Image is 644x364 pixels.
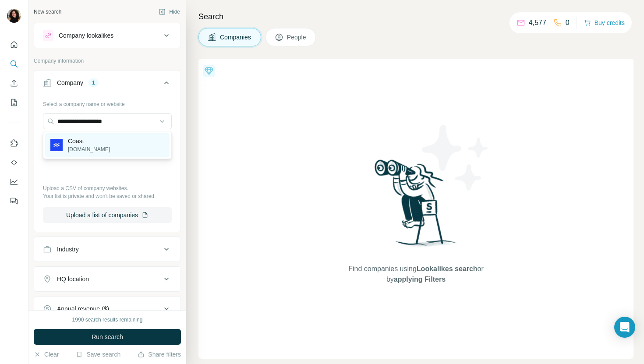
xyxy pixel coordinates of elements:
div: Annual revenue ($) [57,304,109,313]
button: Clear [34,350,59,359]
button: Buy credits [584,17,625,29]
img: Surfe Illustration - Woman searching with binoculars [371,157,462,255]
h4: Search [198,11,633,23]
button: Share filters [138,350,181,359]
div: Open Intercom Messenger [614,317,635,338]
button: HQ location [34,269,180,290]
p: [DOMAIN_NAME] [68,145,110,153]
button: Use Surfe on LinkedIn [7,135,21,151]
button: My lists [7,95,21,110]
button: Hide [152,5,186,18]
p: Your list is private and won't be saved or shared. [43,192,172,200]
div: HQ location [57,275,89,283]
span: Lookalikes search [417,265,478,272]
div: 1990 search results remaining [72,316,143,324]
button: Industry [34,239,180,260]
img: Coast [50,139,63,151]
div: Company lookalikes [59,31,113,40]
p: Company information [34,57,181,65]
div: Select a company name or website [43,97,172,108]
button: Company lookalikes [34,25,180,46]
button: Annual revenue ($) [34,298,180,319]
p: 0 [566,18,570,28]
button: Search [7,56,21,72]
span: applying Filters [394,276,446,283]
div: Industry [57,245,79,254]
button: Quick start [7,37,21,53]
img: Surfe Illustration - Stars [416,118,495,197]
button: Company1 [34,72,180,97]
img: Avatar [7,9,21,23]
div: 1 [88,79,99,87]
button: Use Surfe API [7,155,21,170]
span: Find companies using or by [346,264,486,285]
div: New search [34,8,61,16]
span: Run search [92,332,123,341]
button: Run search [34,329,181,345]
button: Feedback [7,193,21,209]
button: Upload a list of companies [43,207,172,223]
button: Enrich CSV [7,75,21,91]
button: Save search [76,350,120,359]
p: 4,577 [529,18,546,28]
span: Companies [220,33,252,42]
button: Dashboard [7,174,21,190]
div: Company [57,78,83,87]
p: Upload a CSV of company websites. [43,184,172,192]
span: People [287,33,307,42]
p: Coast [68,137,110,145]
